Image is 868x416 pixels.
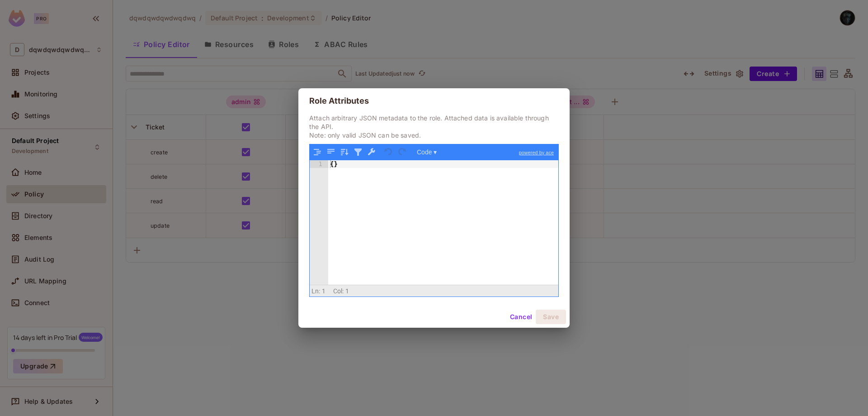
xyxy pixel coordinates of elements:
[506,310,536,324] button: Cancel
[352,146,364,158] button: Filter, sort, or transform contents
[311,287,320,295] span: Ln:
[311,146,323,158] button: Format JSON data, with proper indentation and line feeds (Ctrl+I)
[339,146,350,158] button: Sort contents
[325,146,337,158] button: Compact JSON data, remove all whitespaces (Ctrl+Shift+I)
[345,287,349,295] span: 1
[333,287,344,295] span: Col:
[514,144,558,161] a: powered by ace
[309,114,559,139] p: Attach arbitrary JSON metadata to the role. Attached data is available through the API. Note: onl...
[536,310,566,324] button: Save
[298,88,570,114] h2: Role Attributes
[366,146,377,158] button: Repair JSON: fix quotes and escape characters, remove comments and JSONP notation, turn JavaScrip...
[310,160,328,168] div: 1
[414,146,440,158] button: Code ▾
[383,146,395,158] button: Undo last action (Ctrl+Z)
[396,146,408,158] button: Redo (Ctrl+Shift+Z)
[322,287,325,295] span: 1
